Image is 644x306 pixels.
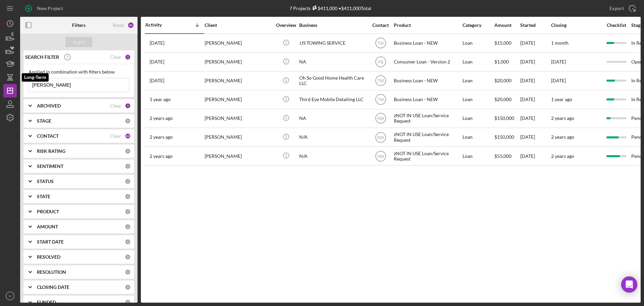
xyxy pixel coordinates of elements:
div: NA [299,110,366,127]
b: SENTIMENT [37,164,63,169]
div: 46 [127,22,134,29]
time: 2023-07-11 12:10 [150,134,173,140]
div: 0 [125,193,131,200]
div: Activity [145,22,175,28]
div: Checklist [602,23,631,28]
text: NW [377,116,384,121]
b: CLOSING DATE [37,285,69,290]
div: Clear [110,54,121,60]
div: [PERSON_NAME] [205,128,272,146]
span: $1,000 [494,59,509,64]
b: AMOUNT [37,224,58,229]
div: Apply [73,37,85,47]
div: Contact [368,23,393,28]
div: 0 [125,254,131,260]
div: Loan [463,34,494,52]
div: Business [299,23,366,28]
div: Business Loan - NEW [394,72,461,90]
div: Client [205,23,272,28]
div: zNOT IN USE Loan/Service Request [394,147,461,165]
span: $20,000 [494,96,512,102]
button: IV [3,289,17,303]
b: CONTACT [37,133,59,139]
div: 1 [125,103,131,109]
div: Business Loan - NEW [394,34,461,52]
div: Third Eye Mobile Detailing LLC [299,91,366,108]
time: 2025-05-14 22:00 [150,59,164,64]
b: RISK RATING [37,148,65,154]
button: Apply [65,37,92,47]
time: 2 years ago [551,134,574,140]
b: SEARCH FILTER [25,54,59,60]
div: [PERSON_NAME] [205,34,272,52]
div: [DATE] [520,128,550,146]
time: [DATE] [551,59,566,64]
b: STAGE [37,118,51,124]
b: START DATE [37,239,64,245]
div: N/A [299,128,366,146]
div: $411,000 [311,5,337,11]
b: RESOLUTION [37,269,66,275]
div: New Project [37,2,63,15]
div: [PERSON_NAME] [205,53,272,71]
div: 0 [125,163,131,169]
time: 2023-05-30 17:22 [150,154,173,159]
time: [DATE] [551,78,566,83]
div: 0 [125,299,131,305]
div: zNOT IN USE Loan/Service Request [394,128,461,146]
span: $20,000 [494,78,512,83]
div: 1 [125,54,131,60]
time: 2 years ago [551,115,574,121]
div: [DATE] [520,147,550,165]
div: Consumer Loan - Version 2 [394,53,461,71]
div: 0 [125,209,131,215]
b: FUNDED [37,300,56,305]
b: PRODUCT [37,209,59,214]
div: Amount [494,23,520,28]
span: $15,000 [494,40,512,46]
button: New Project [20,2,70,15]
div: Reset [113,23,124,28]
span: $55,000 [494,153,512,159]
b: STATUS [37,179,54,184]
time: 2 years ago [551,153,574,159]
div: Loan [463,91,494,108]
div: 0 [125,118,131,124]
div: [PERSON_NAME] [205,72,272,90]
time: 2024-09-09 15:05 [150,78,164,83]
div: Started [520,23,550,28]
time: 2023-07-27 07:32 [150,116,173,121]
div: 7 Projects • $411,000 Total [289,5,371,11]
div: N/A [299,147,366,165]
time: 1 month [551,40,569,46]
div: Product [394,23,461,28]
text: IV [8,294,12,298]
b: RESOLVED [37,254,60,260]
time: 1 year ago [551,96,572,102]
div: JJS TOWING SERVICE [299,34,366,52]
div: Overview [273,23,299,28]
div: Loan [463,128,494,146]
div: Loan [463,147,494,165]
button: Export [603,2,641,15]
text: NW [377,135,384,140]
div: Clear [110,103,121,108]
div: [DATE] [520,34,550,52]
b: Filters [72,23,86,28]
div: Loan [463,53,494,71]
span: $150,000 [494,115,514,121]
div: Applied in combination with filters below [29,69,129,75]
div: Closing [551,23,601,28]
div: [DATE] [520,110,550,127]
div: Loan [463,72,494,90]
div: Clear [110,133,121,139]
div: 0 [125,224,131,230]
div: [PERSON_NAME] [205,110,272,127]
div: 0 [125,284,131,290]
div: 0 [125,269,131,275]
div: 0 [125,178,131,184]
div: Loan [463,110,494,127]
text: TW [377,79,384,83]
time: 2025-09-03 15:00 [150,40,164,46]
text: TW [377,97,384,102]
